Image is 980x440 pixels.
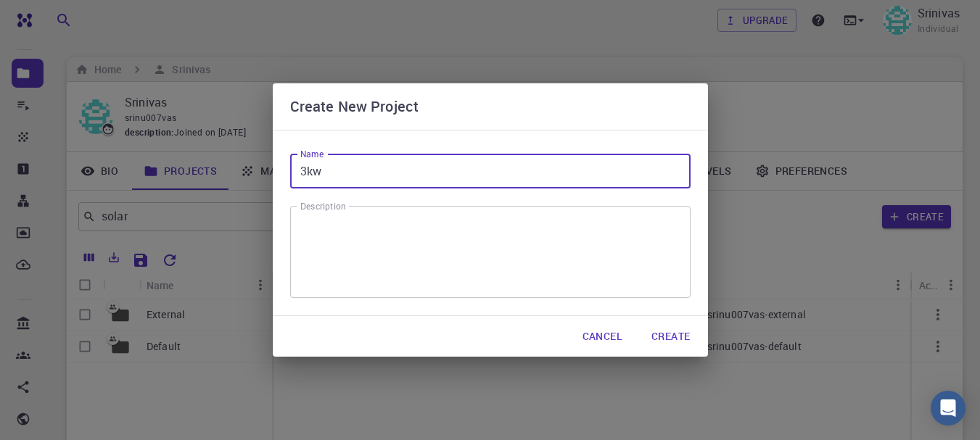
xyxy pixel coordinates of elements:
[640,322,701,351] button: Create
[290,95,419,118] h6: Create New Project
[931,391,965,426] div: Open Intercom Messenger
[29,10,81,23] span: Support
[571,322,634,351] button: Cancel
[300,200,346,212] label: Description
[300,148,324,160] label: Name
